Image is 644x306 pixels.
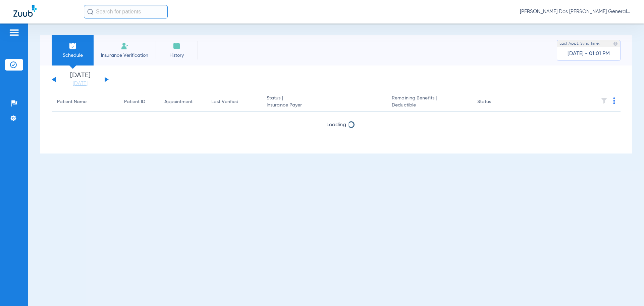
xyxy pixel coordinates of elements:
div: Patient ID [124,98,145,105]
img: filter.svg [601,97,607,104]
img: Zuub Logo [13,5,37,17]
img: hamburger-icon [9,29,19,37]
th: Status [472,93,517,112]
span: Last Appt. Sync Time: [559,40,600,47]
span: Insurance Verification [99,52,151,59]
a: [DATE] [60,80,100,87]
img: Schedule [69,42,77,50]
img: group-dot-blue.svg [613,97,615,104]
div: Patient Name [57,98,87,105]
span: [DATE] - 01:01 PM [568,50,610,57]
div: Appointment [164,98,201,105]
span: [PERSON_NAME] Dos [PERSON_NAME] General | Abra Health [520,8,631,15]
input: Search for patients [84,5,168,18]
span: Deductible [392,102,466,109]
span: Loading [326,122,346,128]
div: Last Verified [211,98,238,105]
div: Patient Name [57,98,113,105]
img: History [173,42,181,50]
span: History [161,52,193,59]
li: [DATE] [60,72,100,87]
th: Status | [261,93,386,112]
img: Search Icon [87,9,93,15]
div: Appointment [164,98,193,105]
span: Insurance Payer [267,102,381,109]
th: Remaining Benefits | [386,93,472,112]
span: Schedule [57,52,89,59]
img: Manual Insurance Verification [121,42,129,50]
div: Last Verified [211,98,256,105]
img: last sync help info [613,41,618,46]
div: Patient ID [124,98,154,105]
